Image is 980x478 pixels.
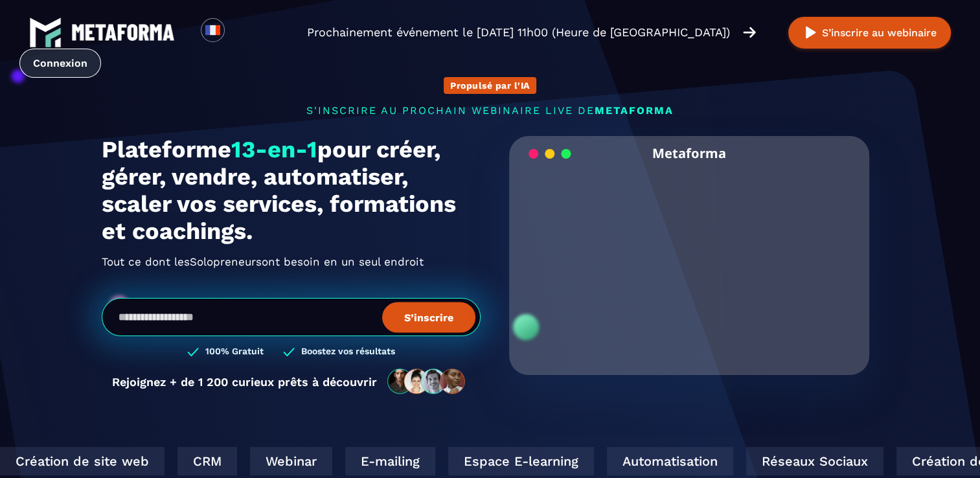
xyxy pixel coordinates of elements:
a: Connexion [19,49,101,78]
img: loading [529,148,571,160]
div: Réseaux Sociaux [740,447,878,475]
p: Prochainement événement le [DATE] 11h00 (Heure de [GEOGRAPHIC_DATA]) [307,23,730,41]
img: checked [283,346,295,358]
span: 13-en-1 [231,136,317,163]
div: E-mailing [339,447,429,475]
button: S’inscrire au webinaire [788,17,951,49]
div: Espace E-learning [442,447,588,475]
span: METAFORMA [595,104,674,117]
div: Search for option [225,18,256,47]
h3: Boostez vos résultats [301,346,395,358]
img: community-people [383,368,470,395]
input: Search for option [236,25,245,40]
span: Solopreneurs [190,247,262,268]
div: CRM [172,447,231,475]
h2: Metaforma [652,136,726,170]
h3: 100% Gratuit [205,346,264,358]
span: Thérapeutes [190,258,258,279]
div: Automatisation [601,447,727,475]
button: S’inscrire [382,302,475,332]
img: arrow-right [743,25,756,40]
div: Webinar [244,447,326,475]
img: logo [29,16,62,49]
img: checked [187,346,199,358]
img: fr [205,22,221,38]
video: Your browser does not support the video tag. [519,170,860,341]
h2: Tout ce dont les ont besoin en un seul endroit [102,251,481,272]
h1: Plateforme pour créer, gérer, vendre, automatiser, scaler vos services, formations et coachings. [102,136,481,245]
p: s'inscrire au prochain webinaire live de [102,104,879,117]
img: logo [71,24,175,41]
img: play [803,25,819,41]
p: Rejoignez + de 1 200 curieux prêts à découvrir [112,375,377,389]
